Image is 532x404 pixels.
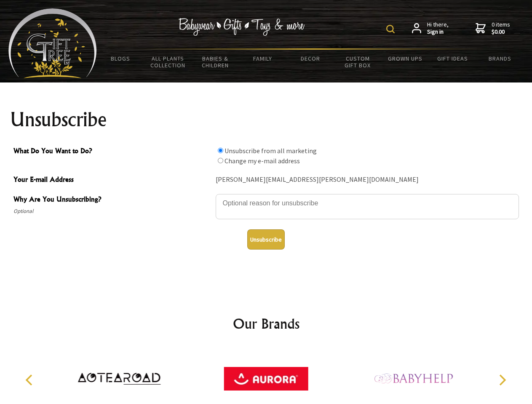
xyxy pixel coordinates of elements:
textarea: Why Are You Unsubscribing? [216,194,519,219]
a: Brands [476,50,524,67]
div: [PERSON_NAME][EMAIL_ADDRESS][PERSON_NAME][DOMAIN_NAME] [216,173,519,186]
span: Why Are You Unsubscribing? [13,194,211,206]
img: Babyware - Gifts - Toys and more... [8,8,97,78]
a: 0 items$0.00 [476,21,510,36]
img: product search [386,25,395,33]
a: BLOGS [97,50,144,67]
button: Previous [21,371,40,389]
a: Family [239,50,287,67]
h2: Our Brands [17,314,516,334]
a: Gift Ideas [429,50,476,67]
a: Grown Ups [381,50,429,67]
strong: $0.00 [492,28,510,36]
button: Next [493,371,511,389]
span: 0 items [492,21,510,36]
input: What Do You Want to Do? [218,158,223,163]
span: Hi there, [427,21,449,36]
span: Optional [13,206,211,216]
button: Unsubscribe [247,229,285,250]
a: All Plants Collection [144,50,192,74]
a: Custom Gift Box [334,50,382,74]
img: Babywear - Gifts - Toys & more [179,18,305,36]
strong: Sign in [427,28,449,36]
label: Unsubscribe from all marketing [225,146,317,155]
input: What Do You Want to Do? [218,148,223,153]
a: Hi there,Sign in [412,21,449,36]
a: Babies & Children [192,50,239,74]
span: What Do You Want to Do? [13,146,211,158]
span: Your E-mail Address [13,174,211,186]
a: Decor [286,50,334,67]
h1: Unsubscribe [10,109,522,130]
label: Change my e-mail address [225,157,300,165]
